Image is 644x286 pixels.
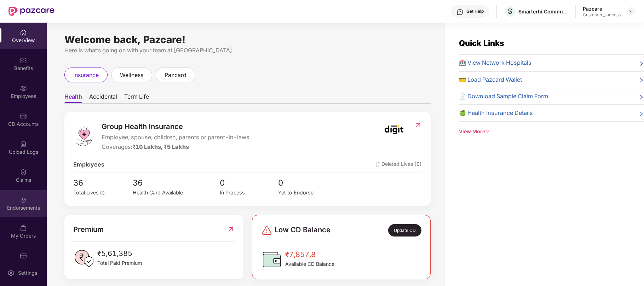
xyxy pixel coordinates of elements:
[73,126,94,147] img: logo
[227,224,235,235] img: RedirectIcon
[285,249,334,260] span: ₹7,857.8
[459,92,548,101] span: 📄 Download Sample Claim Form
[73,224,104,235] span: Premium
[20,85,27,92] img: svg+xml;base64,PHN2ZyBpZD0iRW1wbG95ZWVzIiB4bWxucz0iaHR0cDovL3d3dy53My5vcmcvMjAwMC9zdmciIHdpZHRoPS...
[375,160,422,169] span: Deleted Lives (9)
[459,38,504,48] span: Quick Links
[261,249,282,270] img: CDBalanceIcon
[73,176,117,189] span: 36
[16,269,39,276] div: Settings
[278,189,336,197] div: Yet to Endorse
[278,176,336,189] span: 0
[518,8,568,15] div: Smarterhi Communications Private Limited
[8,7,54,16] img: New Pazcare Logo
[638,77,644,84] span: right
[120,71,143,80] span: wellness
[20,252,27,259] img: svg+xml;base64,PHN2ZyBpZD0iUGF6Y2FyZCIgeG1sbnM9Imh0dHA6Ly93d3cudzMub3JnLzIwMDAvc3ZnIiB3aWR0aD0iMj...
[459,75,522,84] span: 💳 Load Pazcard Wallet
[64,46,431,55] div: Here is what’s going on with your team at [GEOGRAPHIC_DATA]
[466,8,484,14] div: Get Help
[261,225,272,236] img: svg+xml;base64,PHN2ZyBpZD0iRGFuZ2VyLTMyeDMyIiB4bWxucz0iaHR0cDovL3d3dy53My5vcmcvMjAwMC9zdmciIHdpZH...
[20,29,27,36] img: svg+xml;base64,PHN2ZyBpZD0iSG9tZSIgeG1sbnM9Imh0dHA6Ly93d3cudzMub3JnLzIwMDAvc3ZnIiB3aWR0aD0iMjAiIG...
[20,224,27,232] img: svg+xml;base64,PHN2ZyBpZD0iTXlfT3JkZXJzIiBkYXRhLW5hbWU9Ik15IE9yZGVycyIgeG1sbnM9Imh0dHA6Ly93d3cudz...
[485,129,490,134] span: down
[628,8,634,14] img: svg+xml;base64,PHN2ZyBpZD0iRHJvcGRvd24tMzJ4MzIiIHhtbG5zPSJodHRwOi8vd3d3LnczLm9yZy8yMDAwL3N2ZyIgd2...
[583,12,621,18] div: Customer_success
[20,197,27,204] img: svg+xml;base64,PHN2ZyBpZD0iRW5kb3JzZW1lbnRzIiB4bWxucz0iaHR0cDovL3d3dy53My5vcmcvMjAwMC9zdmciIHdpZH...
[459,109,533,117] span: 🍏 Health Insurance Details
[89,93,117,103] span: Accidental
[220,176,278,189] span: 0
[100,191,104,195] span: info-circle
[73,160,104,169] span: Employees
[456,8,464,16] img: svg+xml;base64,PHN2ZyBpZD0iSGVscC0zMngzMiIgeG1sbnM9Imh0dHA6Ly93d3cudzMub3JnLzIwMDAvc3ZnIiB3aWR0aD...
[375,162,380,167] img: deleteIcon
[97,248,142,259] span: ₹5,61,385
[275,224,330,237] span: Low CD Balance
[508,7,512,16] span: S
[638,93,644,101] span: right
[638,110,644,117] span: right
[165,71,186,80] span: pazcard
[381,121,407,139] img: insurerIcon
[638,60,644,67] span: right
[388,224,422,237] div: Update CD
[20,113,27,120] img: svg+xml;base64,PHN2ZyBpZD0iQ0RfQWNjb3VudHMiIGRhdGEtbmFtZT0iQ0QgQWNjb3VudHMiIHhtbG5zPSJodHRwOi8vd3...
[73,71,99,80] span: insurance
[124,93,149,103] span: Term Life
[459,128,644,135] div: View More
[220,189,278,197] div: In Process
[285,260,334,268] span: Available CD Balance
[583,5,621,12] div: Pazcare
[102,133,249,142] span: Employee, spouse, children, parents or parent-in-laws
[132,143,189,150] span: ₹10 Lakhs, ₹5 Lakhs
[97,259,142,267] span: Total Paid Premium
[102,142,249,151] div: Coverages:
[64,93,82,103] span: Health
[64,37,431,42] div: Welcome back, Pazcare!
[102,121,249,132] span: Group Health Insurance
[20,169,27,176] img: svg+xml;base64,PHN2ZyBpZD0iQ2xhaW0iIHhtbG5zPSJodHRwOi8vd3d3LnczLm9yZy8yMDAwL3N2ZyIgd2lkdGg9IjIwIi...
[20,57,27,64] img: svg+xml;base64,PHN2ZyBpZD0iQmVuZWZpdHMiIHhtbG5zPSJodHRwOi8vd3d3LnczLm9yZy8yMDAwL3N2ZyIgd2lkdGg9Ij...
[20,141,27,148] img: svg+xml;base64,PHN2ZyBpZD0iVXBsb2FkX0xvZ3MiIGRhdGEtbmFtZT0iVXBsb2FkIExvZ3MiIHhtbG5zPSJodHRwOi8vd3...
[133,176,220,189] span: 36
[414,122,422,129] img: RedirectIcon
[73,189,99,195] span: Total Lives
[73,248,94,269] img: PaidPremiumIcon
[133,189,220,197] div: Health Card Available
[7,269,15,276] img: svg+xml;base64,PHN2ZyBpZD0iU2V0dGluZy0yMHgyMCIgeG1sbnM9Imh0dHA6Ly93d3cudzMub3JnLzIwMDAvc3ZnIiB3aW...
[459,58,531,67] span: 🏥 View Network Hospitals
